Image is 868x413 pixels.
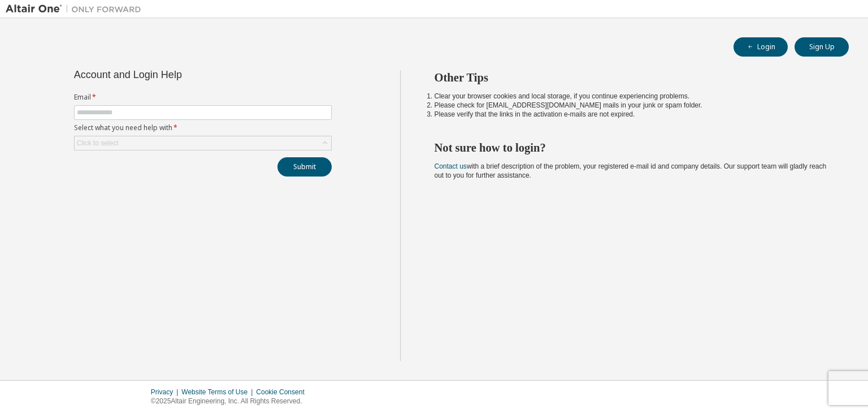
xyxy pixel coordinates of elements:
h2: Not sure how to login? [435,140,829,155]
label: Email [74,93,332,102]
div: Click to select [77,139,119,148]
button: Sign Up [795,37,849,57]
a: Contact us [435,162,467,170]
p: © 2025 Altair Engineering, Inc. All Rights Reserved. [151,397,311,406]
div: Cookie Consent [256,388,311,397]
li: Please verify that the links in the activation e-mails are not expired. [435,110,829,119]
span: with a brief description of the problem, your registered e-mail id and company details. Our suppo... [435,162,827,179]
img: Altair One [6,3,147,15]
div: Website Terms of Use [181,388,256,397]
li: Please check for [EMAIL_ADDRESS][DOMAIN_NAME] mails in your junk or spam folder. [435,101,829,110]
div: Account and Login Help [74,70,280,79]
h2: Other Tips [435,70,829,85]
button: Submit [277,157,332,177]
div: Privacy [151,388,181,397]
label: Select what you need help with [74,123,332,132]
button: Login [734,37,788,57]
li: Clear your browser cookies and local storage, if you continue experiencing problems. [435,92,829,101]
div: Click to select [75,136,331,150]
